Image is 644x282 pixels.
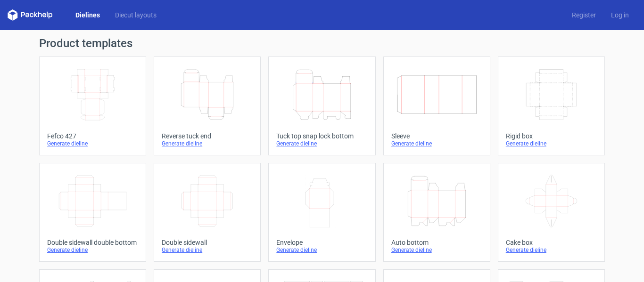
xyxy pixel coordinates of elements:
div: Sleeve [391,132,482,140]
div: Double sidewall [162,239,253,246]
div: Generate dieline [391,246,482,254]
a: EnvelopeGenerate dieline [268,163,375,262]
a: Log in [603,10,636,20]
div: Fefco 427 [47,132,138,140]
div: Generate dieline [47,140,138,147]
div: Generate dieline [506,246,597,254]
a: Double sidewall double bottomGenerate dieline [39,163,146,262]
div: Tuck top snap lock bottom [276,132,367,140]
a: Reverse tuck endGenerate dieline [154,56,261,155]
div: Generate dieline [162,140,253,147]
div: Auto bottom [391,239,482,246]
div: Cake box [506,239,597,246]
div: Double sidewall double bottom [47,239,138,246]
a: SleeveGenerate dieline [383,56,490,155]
a: Diecut layouts [107,10,164,20]
div: Generate dieline [276,246,367,254]
div: Generate dieline [47,246,138,254]
a: Cake boxGenerate dieline [498,163,605,262]
a: Auto bottomGenerate dieline [383,163,490,262]
div: Reverse tuck end [162,132,253,140]
a: Dielines [68,10,107,20]
div: Envelope [276,239,367,246]
div: Generate dieline [276,140,367,147]
a: Register [564,10,603,20]
a: Double sidewallGenerate dieline [154,163,261,262]
a: Tuck top snap lock bottomGenerate dieline [268,56,375,155]
div: Generate dieline [506,140,597,147]
div: Generate dieline [162,246,253,254]
div: Generate dieline [391,140,482,147]
a: Rigid boxGenerate dieline [498,56,605,155]
h1: Product templates [39,38,605,49]
a: Fefco 427Generate dieline [39,56,146,155]
div: Rigid box [506,132,597,140]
